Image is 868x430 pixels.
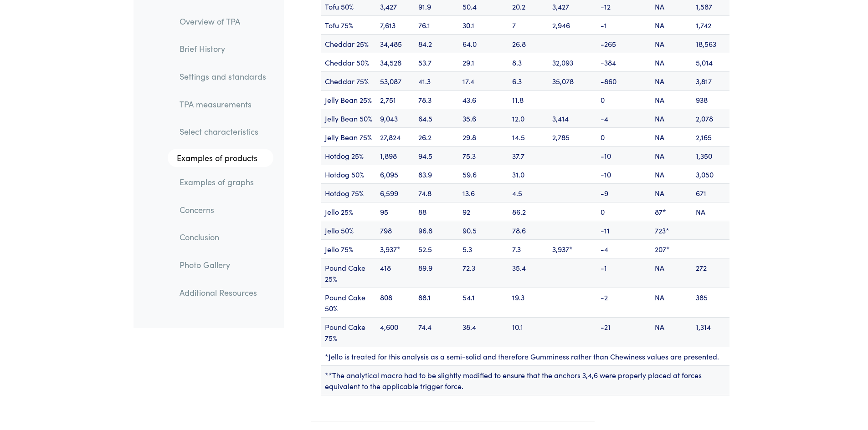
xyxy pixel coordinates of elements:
[459,146,508,165] td: 75.3
[415,146,459,165] td: 94.5
[459,221,508,239] td: 90.5
[692,317,729,347] td: 1,314
[459,258,508,288] td: 72.3
[459,71,508,90] td: 17.4
[508,202,549,221] td: 86.2
[321,90,376,109] td: Jelly Bean 25%
[376,146,415,165] td: 1,898
[321,165,376,183] td: Hotdog 50%
[549,109,597,127] td: 3,414
[172,66,273,87] a: Settings and standards
[459,239,508,258] td: 5.3
[597,71,651,90] td: -860
[415,165,459,183] td: 83.9
[692,146,729,165] td: 1,350
[415,90,459,109] td: 78.3
[597,202,651,221] td: 0
[692,90,729,109] td: 938
[651,146,692,165] td: NA
[651,53,692,71] td: NA
[597,239,651,258] td: -4
[508,221,549,239] td: 78.6
[376,15,415,34] td: 7,613
[172,94,273,115] a: TPA measurements
[597,90,651,109] td: 0
[376,202,415,221] td: 95
[508,109,549,127] td: 12.0
[692,165,729,183] td: 3,050
[459,34,508,53] td: 64.0
[459,109,508,127] td: 35.6
[459,202,508,221] td: 92
[172,121,273,142] a: Select characteristics
[415,258,459,288] td: 89.9
[597,317,651,347] td: -21
[415,183,459,202] td: 74.8
[376,221,415,239] td: 798
[692,288,729,317] td: 385
[321,202,376,221] td: Jello 25%
[508,34,549,53] td: 26.8
[321,365,729,395] td: **The analytical macro had to be slightly modified to ensure that the anchors 3,4,6 were properly...
[597,53,651,71] td: -384
[376,109,415,127] td: 9,043
[321,317,376,347] td: Pound Cake 75%
[651,71,692,90] td: NA
[321,288,376,317] td: Pound Cake 50%
[508,183,549,202] td: 4.5
[597,127,651,146] td: 0
[321,221,376,239] td: Jello 50%
[651,15,692,34] td: NA
[459,127,508,146] td: 29.8
[597,183,651,202] td: -9
[376,90,415,109] td: 2,751
[692,53,729,71] td: 5,014
[651,109,692,127] td: NA
[415,221,459,239] td: 96.8
[651,317,692,347] td: NA
[321,127,376,146] td: Jelly Bean 75%
[549,53,597,71] td: 32,093
[597,165,651,183] td: -10
[597,109,651,127] td: -4
[597,34,651,53] td: -265
[508,71,549,90] td: 6.3
[459,15,508,34] td: 30.1
[415,109,459,127] td: 64.5
[376,258,415,288] td: 418
[597,146,651,165] td: -10
[321,53,376,71] td: Cheddar 50%
[508,53,549,71] td: 8.3
[692,15,729,34] td: 1,742
[459,90,508,109] td: 43.6
[321,347,729,365] td: *Jello is treated for this analysis as a semi-solid and therefore Gumminess rather than Chewiness...
[597,221,651,239] td: -11
[376,127,415,146] td: 27,824
[168,149,273,167] a: Examples of products
[651,183,692,202] td: NA
[415,127,459,146] td: 26.2
[508,146,549,165] td: 37.7
[508,15,549,34] td: 7
[415,15,459,34] td: 76.1
[508,317,549,347] td: 10.1
[459,165,508,183] td: 59.6
[549,239,597,258] td: 3,937*
[651,288,692,317] td: NA
[692,71,729,90] td: 3,817
[376,317,415,347] td: 4,600
[651,90,692,109] td: NA
[172,254,273,275] a: Photo Gallery
[321,146,376,165] td: Hotdog 25%
[415,53,459,71] td: 53.7
[692,202,729,221] td: NA
[321,71,376,90] td: Cheddar 75%
[508,258,549,288] td: 35.4
[692,34,729,53] td: 18,563
[459,53,508,71] td: 29.1
[597,258,651,288] td: -1
[651,258,692,288] td: NA
[508,288,549,317] td: 19.3
[549,71,597,90] td: 35,078
[459,183,508,202] td: 13.6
